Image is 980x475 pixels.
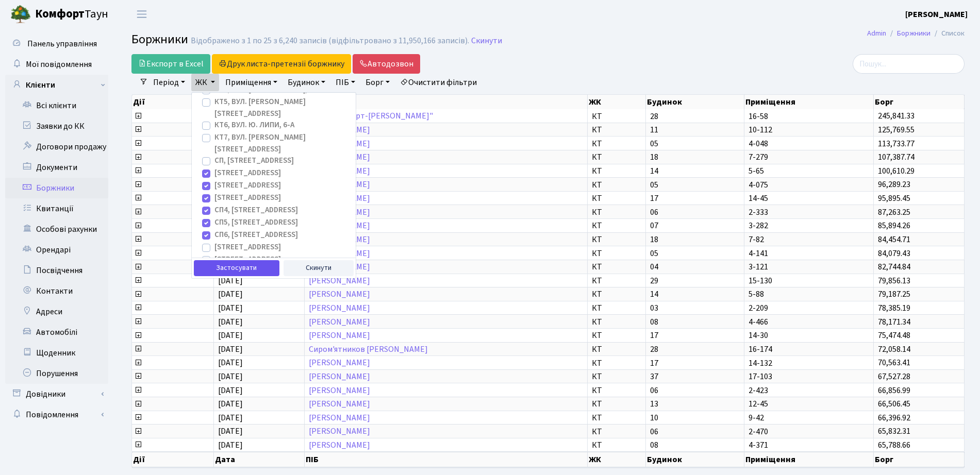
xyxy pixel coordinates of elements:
[214,180,281,192] label: [STREET_ADDRESS]
[749,222,869,230] span: 3-282
[878,124,915,135] span: 125,769.55
[309,302,370,314] a: [PERSON_NAME]
[592,386,641,395] span: КТ
[650,359,740,367] span: 17
[867,28,886,39] a: Admin
[749,181,869,189] span: 4-075
[214,155,294,167] label: СП, [STREET_ADDRESS]
[878,439,910,451] span: 65,788.66
[305,452,588,467] th: ПІБ
[331,74,359,91] a: ПІБ
[749,235,869,244] span: 7-82
[26,59,92,70] span: Мої повідомлення
[5,404,108,425] a: Повідомлення
[27,38,97,49] span: Панель управління
[650,194,740,202] span: 17
[650,372,740,381] span: 37
[905,8,968,21] a: [PERSON_NAME]
[650,167,740,175] span: 14
[650,414,740,422] span: 10
[749,304,869,312] span: 2-209
[650,290,740,298] span: 14
[931,28,965,39] li: Список
[749,249,869,258] span: 4-141
[35,6,108,23] span: Таун
[309,439,370,451] a: [PERSON_NAME]
[749,372,869,381] span: 17-103
[878,261,910,273] span: 82,744.84
[309,330,370,341] a: [PERSON_NAME]
[309,111,433,122] a: ТОВ "Комфорт-[PERSON_NAME]"
[592,249,641,258] span: КТ
[878,330,910,341] span: 75,474.48
[221,74,281,91] a: Приміщення
[214,192,281,204] label: [STREET_ADDRESS]
[592,441,641,449] span: КТ
[749,414,869,422] span: 9-42
[592,194,641,202] span: КТ
[218,316,243,328] span: [DATE]
[5,33,108,54] a: Панель управління
[897,28,931,39] a: Боржники
[218,385,243,396] span: [DATE]
[749,194,869,202] span: 14-45
[878,371,910,382] span: 67,527.28
[218,371,243,382] span: [DATE]
[132,452,214,467] th: Дії
[396,74,481,91] a: Очистити фільтри
[309,385,370,396] a: [PERSON_NAME]
[878,426,910,437] span: 65,832.31
[650,235,740,244] span: 18
[5,95,108,116] a: Всі клієнти
[592,140,641,148] span: КТ
[650,263,740,271] span: 04
[749,126,869,134] span: 10-112
[309,344,428,355] a: Сиром'ятников [PERSON_NAME]
[650,126,740,134] span: 11
[650,153,740,161] span: 18
[361,74,394,91] a: Борг
[650,112,740,121] span: 28
[646,452,744,467] th: Будинок
[650,249,740,258] span: 05
[5,363,108,384] a: Порушення
[5,384,108,404] a: Довідники
[874,452,965,467] th: Борг
[5,157,108,178] a: Документи
[646,95,744,109] th: Будинок
[5,198,108,219] a: Квитанції
[592,345,641,353] span: КТ
[5,301,108,322] a: Адреси
[878,207,910,218] span: 87,263.25
[214,242,281,253] label: [STREET_ADDRESS]
[650,222,740,230] span: 07
[853,54,965,74] input: Пошук...
[218,439,243,451] span: [DATE]
[592,126,641,134] span: КТ
[650,181,740,189] span: 05
[749,428,869,436] span: 2-470
[749,345,869,353] span: 16-174
[749,331,869,340] span: 14-30
[878,412,910,423] span: 66,396.92
[878,275,910,286] span: 79,856.13
[309,275,370,286] a: [PERSON_NAME]
[309,371,370,382] a: [PERSON_NAME]
[284,74,329,91] a: Будинок
[592,235,641,244] span: КТ
[214,167,281,179] label: [STREET_ADDRESS]
[592,277,641,285] span: КТ
[905,9,968,20] b: [PERSON_NAME]
[129,6,155,23] button: Переключити навігацію
[284,260,354,276] button: Скинути
[650,318,740,326] span: 08
[5,343,108,363] a: Щоденник
[749,277,869,285] span: 15-130
[592,331,641,340] span: КТ
[592,167,641,175] span: КТ
[592,400,641,408] span: КТ
[218,426,243,437] span: [DATE]
[471,36,502,46] a: Скинути
[878,179,910,191] span: 96,289.23
[852,23,980,44] nav: breadcrumb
